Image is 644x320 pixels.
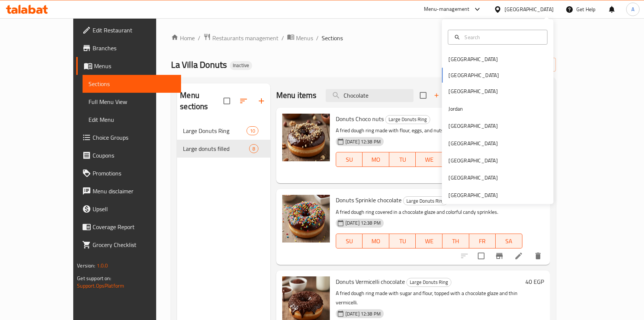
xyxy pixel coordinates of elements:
span: WE [419,154,439,165]
span: Select to update [473,248,489,264]
span: Restaurants management [212,34,278,42]
li: / [198,34,200,42]
p: A fried dough ring made with flour, eggs, and nuts, coated in a rich chocolate glaze. [336,126,522,135]
a: Support.OpsPlatform [77,281,124,291]
button: MO [363,234,389,248]
span: Inactive [230,62,252,69]
input: search [326,89,413,102]
a: Sections [83,75,181,93]
span: Large Donuts Ring [386,115,430,124]
span: Edit Restaurant [93,26,175,35]
a: Menus [76,57,181,75]
li: / [316,34,319,42]
a: Edit Restaurant [76,21,181,39]
span: Menu disclaimer [93,187,175,196]
div: [GEOGRAPHIC_DATA] [448,55,498,63]
span: Donuts Sprinkle chocolate [336,194,402,206]
button: TU [389,234,416,248]
h2: Menu items [276,90,317,101]
span: Get support on: [77,273,111,283]
p: A fried dough ring made with sugar and flour, topped with a chocolate glaze and thin vermicelli. [336,289,522,307]
span: TU [392,236,413,247]
span: A [631,5,634,13]
span: [DATE] 12:38 PM [342,219,384,226]
span: Upsell [93,205,175,213]
span: Large Donuts Ring [403,197,448,205]
span: Large Donuts Ring [183,126,246,135]
a: Restaurants management [203,33,278,43]
a: Coverage Report [76,218,181,236]
span: Coupons [93,151,175,160]
a: Edit menu item [514,251,523,260]
h6: 40 EGP [525,276,544,287]
a: Home [171,34,195,42]
a: Branches [76,39,181,57]
span: Large Donuts Ring [407,278,451,286]
a: Menu disclaimer [76,182,181,200]
span: Sections [322,34,343,42]
span: Choice Groups [93,133,175,142]
a: Edit Menu [83,111,181,129]
span: Full Menu View [88,97,175,106]
span: 1.0.0 [97,261,108,270]
span: [DATE] 12:38 PM [342,138,384,145]
p: A fried dough ring covered in a chocolate glaze and colorful candy sprinkles. [336,207,522,217]
button: TU [389,152,416,167]
a: Coupons [76,146,181,164]
img: Donuts Sprinkle chocolate [282,195,330,243]
div: [GEOGRAPHIC_DATA] [448,122,498,130]
span: Sort sections [235,92,252,110]
div: Jordan [448,105,463,113]
span: SA [499,236,519,247]
div: [GEOGRAPHIC_DATA] [448,191,498,199]
span: SU [339,236,360,247]
div: [GEOGRAPHIC_DATA] [505,5,554,13]
h2: Menu sections [180,90,223,112]
button: Add section [252,92,270,110]
span: Donuts Vermicelli chocolate [336,276,405,287]
div: [GEOGRAPHIC_DATA] [448,87,498,95]
span: Add [433,91,453,100]
a: Upsell [76,200,181,218]
span: Add item [431,90,455,101]
div: [GEOGRAPHIC_DATA] [448,139,498,147]
nav: breadcrumb [171,33,556,43]
span: Select all sections [219,93,235,109]
span: Menus [296,34,313,42]
span: Promotions [93,169,175,178]
span: Select section [415,88,431,103]
div: Menu-management [424,5,470,14]
button: WE [416,152,442,167]
button: TH [442,234,469,248]
a: Menus [287,33,313,43]
button: SU [336,234,363,248]
a: Full Menu View [83,93,181,111]
span: 8 [249,145,258,152]
button: Add [431,90,455,101]
span: [DATE] 12:38 PM [342,310,384,317]
span: Large donuts filled [183,144,249,153]
span: Menus [94,61,175,70]
span: Sections [88,79,175,88]
h6: 40 EGP [525,195,544,205]
button: SA [496,234,522,248]
span: MO [366,236,386,247]
span: Edit Menu [88,115,175,124]
div: [GEOGRAPHIC_DATA] [448,156,498,165]
span: MO [366,154,386,165]
div: [GEOGRAPHIC_DATA] [448,174,498,182]
img: Donuts Choco nuts [282,114,330,161]
div: items [247,126,258,135]
button: MO [363,152,389,167]
nav: Menu sections [177,119,270,161]
a: Promotions [76,164,181,182]
div: Inactive [230,61,252,70]
span: WE [419,236,439,247]
span: Branches [93,44,175,53]
span: Version: [77,261,95,270]
div: Large Donuts Ring10 [177,122,270,140]
button: Branch-specific-item [490,247,508,265]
